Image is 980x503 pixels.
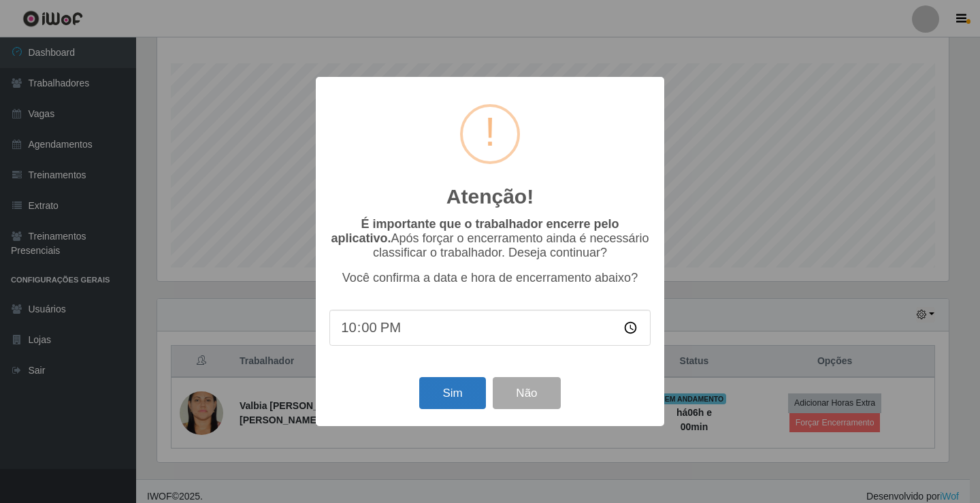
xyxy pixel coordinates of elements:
[419,377,485,409] button: Sim
[446,184,534,209] h2: Atenção!
[331,217,619,245] b: É importante que o trabalhador encerre pelo aplicativo.
[329,217,651,260] p: Após forçar o encerramento ainda é necessário classificar o trabalhador. Deseja continuar?
[493,377,560,409] button: Não
[329,271,651,285] p: Você confirma a data e hora de encerramento abaixo?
